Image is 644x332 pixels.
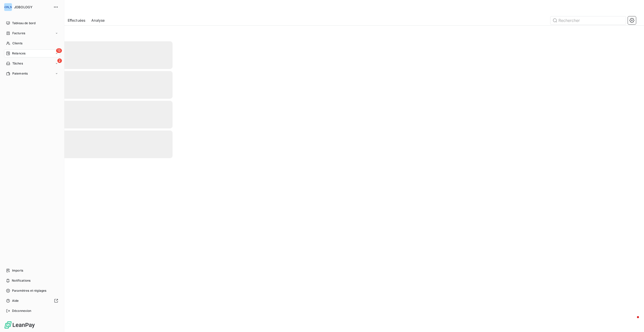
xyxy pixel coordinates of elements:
[12,31,25,36] span: Factures
[4,297,60,305] a: Aide
[57,58,62,63] span: 2
[68,18,86,23] span: Effectuées
[12,51,25,56] span: Relances
[4,321,35,329] img: Logo LeanPay
[12,298,19,303] span: Aide
[91,18,105,23] span: Analyse
[12,309,31,313] span: Déconnexion
[56,48,62,53] span: 13
[14,5,50,9] span: JOBOLOGY
[4,3,12,11] div: [PERSON_NAME]
[12,288,46,293] span: Paramètres et réglages
[12,21,35,25] span: Tableau de bord
[550,16,626,24] input: Rechercher
[12,71,28,76] span: Paiements
[12,268,23,273] span: Imports
[12,41,22,46] span: Clients
[627,315,639,327] iframe: Intercom live chat
[12,61,23,66] span: Tâches
[12,278,30,283] span: Notifications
